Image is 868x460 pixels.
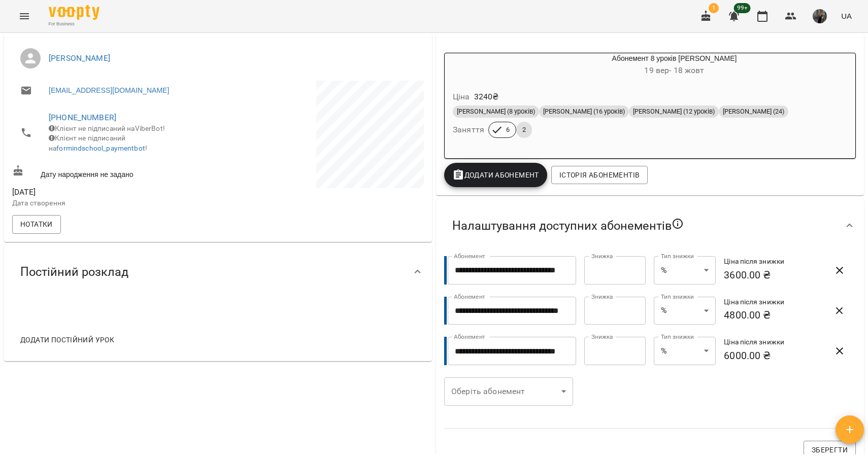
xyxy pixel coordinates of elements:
[49,113,116,122] a: [PHONE_NUMBER]
[444,163,547,187] button: Додати Абонемент
[812,444,848,456] span: Зберегти
[49,21,99,27] span: For Business
[516,125,532,134] span: 2
[10,163,218,182] div: Дату народження не задано
[436,199,864,252] div: Налаштування доступних абонементів
[16,331,118,349] button: Додати постійний урок
[445,53,855,150] button: Абонемент 8 уроків [PERSON_NAME]19 вер- 18 жовтЦіна3240₴[PERSON_NAME] (8 уроків)[PERSON_NAME] (16...
[453,123,484,137] h6: Заняття
[724,297,821,308] h6: Ціна після знижки
[49,5,99,20] img: Voopty Logo
[654,297,716,325] div: %
[841,11,852,21] span: UA
[20,264,128,280] span: Постійний розклад
[12,215,61,233] button: Нотатки
[734,3,751,13] span: 99+
[724,348,821,364] h6: 6000.00 ₴
[724,307,821,323] h6: 4800.00 ₴
[709,3,719,13] span: 1
[12,198,216,208] p: Дата створення
[629,107,719,116] span: [PERSON_NAME] (12 уроків)
[500,125,516,134] span: 6
[804,441,856,459] button: Зберегти
[474,91,499,103] p: 3240 ₴
[813,9,827,23] img: 331913643cd58b990721623a0d187df0.png
[12,186,216,198] span: [DATE]
[12,4,37,28] button: Menu
[453,90,470,104] h6: Ціна
[49,53,110,63] a: [PERSON_NAME]
[724,267,821,283] h6: 3600.00 ₴
[539,107,629,116] span: [PERSON_NAME] (16 уроків)
[4,246,432,298] div: Постійний розклад
[20,334,114,346] span: Додати постійний урок
[644,65,704,75] span: 19 вер - 18 жовт
[49,85,169,95] a: [EMAIL_ADDRESS][DOMAIN_NAME]
[654,337,716,365] div: %
[837,7,856,25] button: UA
[20,218,53,230] span: Нотатки
[49,134,147,152] span: Клієнт не підписаний на !
[551,166,648,184] button: Історія абонементів
[444,377,573,406] div: ​
[452,218,684,234] span: Налаштування доступних абонементів
[724,256,821,267] h6: Ціна після знижки
[452,169,539,181] span: Додати Абонемент
[719,107,788,116] span: [PERSON_NAME] (24)
[559,169,640,181] span: Історія абонементів
[493,53,855,78] div: Абонемент 8 уроків [PERSON_NAME]
[453,107,539,116] span: [PERSON_NAME] (8 уроків)
[49,124,165,132] span: Клієнт не підписаний на ViberBot!
[654,256,716,285] div: %
[724,337,821,348] h6: Ціна після знижки
[56,144,145,152] a: formindschool_paymentbot
[445,53,493,78] div: Абонемент 8 уроків Парне Дорослі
